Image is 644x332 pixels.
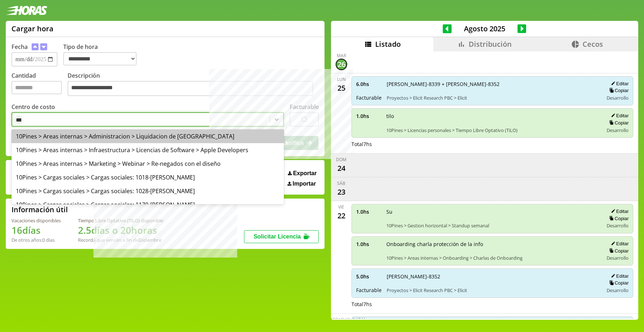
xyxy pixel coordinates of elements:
[351,141,634,147] div: Total 7 hs
[68,72,319,98] label: Descripción
[609,81,629,87] button: Editar
[583,39,603,49] span: Cecos
[356,273,382,280] span: 5.0 hs
[609,113,629,119] button: Editar
[6,6,47,15] img: logotipo
[63,43,142,67] label: Tipo de hora
[11,184,284,198] div: 10Pines > Cargas sociales > Cargas sociales: 1028-[PERSON_NAME]
[63,52,137,65] select: Tipo de hora
[607,120,629,126] button: Copiar
[356,287,382,294] span: Facturable
[286,170,319,177] button: Exportar
[253,233,301,240] span: Solicitar Licencia
[607,287,629,294] span: Desarrollo
[11,103,55,111] label: Centro de costo
[609,241,629,247] button: Editar
[607,222,629,229] span: Desarrollo
[11,205,68,214] h2: Información útil
[11,72,68,98] label: Cantidad
[293,181,316,187] span: Importar
[356,208,381,215] span: 1.0 hs
[68,81,313,96] textarea: Descripción
[336,156,346,163] div: dom
[609,273,629,279] button: Editar
[78,237,163,243] div: Recordá que vencen a fin de
[11,24,54,33] h1: Cargar hora
[607,95,629,101] span: Desarrollo
[244,230,319,243] button: Solicitar Licencia
[386,208,599,215] span: Su
[387,287,599,294] span: Proyectos > Elicit Research PBC > Elicit
[318,317,365,323] div: [DEMOGRAPHIC_DATA]
[386,113,599,119] span: tilo
[11,237,61,243] div: De otros años: 0 días
[11,143,284,157] div: 10Pines > Areas internas > Infraestructura > Licencias de Software > Apple Developers
[609,208,629,214] button: Editar
[469,39,512,49] span: Distribución
[356,94,382,101] span: Facturable
[336,59,347,70] div: 26
[387,95,599,101] span: Proyectos > Elicit Research PBC > Elicit
[290,103,319,111] label: Facturable
[331,51,638,319] div: scrollable content
[607,255,629,261] span: Desarrollo
[138,237,161,243] b: Diciembre
[337,76,346,82] div: lun
[11,198,284,212] div: 10Pines > Cargas sociales > Cargas sociales: 1170-[PERSON_NAME]
[337,180,345,186] div: sáb
[387,81,599,87] span: [PERSON_NAME]-8339 + [PERSON_NAME]-8352
[607,215,629,222] button: Copiar
[336,210,347,222] div: 22
[11,157,284,170] div: 10Pines > Areas internas > Marketing > Webinar > Re-negados con el diseño
[11,81,62,94] input: Cantidad
[607,248,629,254] button: Copiar
[387,273,599,280] span: [PERSON_NAME]-8352
[386,241,599,247] span: Onboarding charla protección de la info
[386,255,599,261] span: 10Pines > Areas internas > Onboarding > Charlas de Onboarding
[356,81,382,87] span: 6.0 hs
[11,224,61,237] h1: 16 días
[452,24,517,33] span: Agosto 2025
[356,241,381,247] span: 1.0 hs
[607,280,629,286] button: Copiar
[78,224,163,237] h1: 2.5 días o 20 horas
[336,82,347,94] div: 25
[11,43,28,51] label: Fecha
[336,186,347,198] div: 23
[375,39,401,49] span: Listado
[338,204,344,210] div: vie
[351,301,634,308] div: Total 7 hs
[11,129,284,143] div: 10Pines > Areas internas > Administracion > Liquidacion de [GEOGRAPHIC_DATA]
[336,163,347,174] div: 24
[386,127,599,133] span: 10Pines > Licencias personales > Tiempo Libre Optativo (TiLO)
[11,170,284,184] div: 10Pines > Cargas sociales > Cargas sociales: 1018-[PERSON_NAME]
[356,113,381,119] span: 1.0 hs
[607,87,629,94] button: Copiar
[337,53,346,59] div: mar
[11,217,61,224] div: Vacaciones disponibles
[78,217,163,224] div: Tiempo Libre Optativo (TiLO) disponible
[607,127,629,133] span: Desarrollo
[386,222,599,229] span: 10Pines > Gestion horizontal > Standup semanal
[293,170,317,177] span: Exportar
